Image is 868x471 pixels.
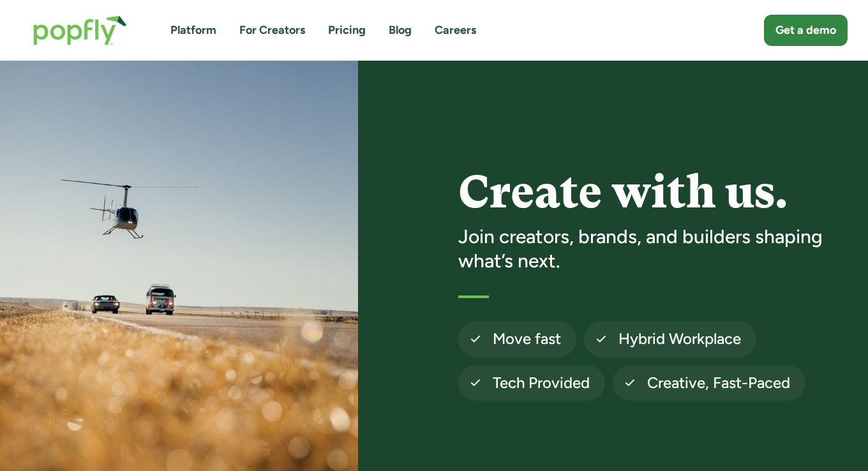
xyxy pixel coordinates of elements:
[493,329,561,349] h4: Move fast
[170,22,216,38] a: Platform
[647,373,790,393] h4: Creative, Fast-Paced
[389,22,412,38] a: Blog
[618,329,741,349] h4: Hybrid Workplace
[764,15,848,46] a: Get a demo
[493,373,590,393] h4: Tech Provided
[458,225,844,273] h3: Join creators, brands, and builders shaping what’s next.
[775,22,836,38] div: Get a demo
[239,22,305,38] a: For Creators
[435,22,476,38] a: Careers
[20,3,140,58] a: home
[328,22,366,38] a: Pricing
[458,168,844,217] h1: Create with us.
